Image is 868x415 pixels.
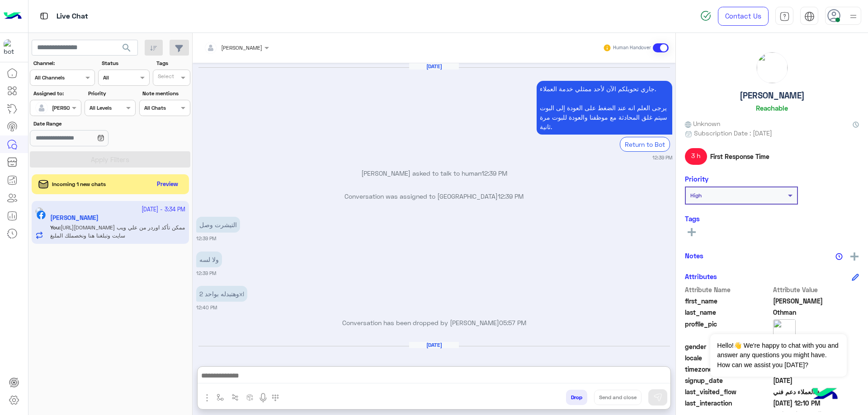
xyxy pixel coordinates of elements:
[773,285,859,294] span: Attribute Value
[779,11,790,22] img: tab
[231,394,239,401] img: Trigger scenario
[196,191,672,201] p: Conversation was assigned to [GEOGRAPHIC_DATA]
[196,235,216,242] small: 12:39 PM
[196,304,217,311] small: 12:40 PM
[221,44,262,51] span: [PERSON_NAME]
[685,364,771,374] span: timezone
[258,392,269,403] img: send voice note
[196,217,240,233] p: 22/9/2025, 12:39 PM
[38,10,50,22] img: tab
[685,214,859,223] h6: Tags
[773,376,859,385] span: 2024-08-21T09:11:28.718Z
[685,175,708,183] h6: Priority
[228,390,243,405] button: Trigger scenario
[756,104,788,112] h6: Reachable
[153,178,182,191] button: Preview
[652,154,672,161] small: 12:39 PM
[685,308,771,317] span: last_name
[804,11,815,22] img: tab
[196,318,672,327] p: Conversation has been dropped by [PERSON_NAME]
[4,7,22,26] img: Logo
[685,398,771,408] span: last_interaction
[710,152,769,161] span: First Response Time
[566,390,587,405] button: Drop
[594,390,642,405] button: Send and close
[246,394,254,401] img: create order
[156,59,189,67] label: Tags
[88,89,135,98] label: Priority
[4,39,20,56] img: 713415422032625
[142,89,189,98] label: Note mentions
[773,387,859,396] span: خدمة العملاء دعم فني
[757,52,788,83] img: picture
[700,10,711,21] img: spinner
[773,398,859,408] span: 2025-09-23T09:10:31.318Z
[498,192,524,200] span: 12:39 PM
[740,90,805,101] h5: [PERSON_NAME]
[243,390,258,405] button: create order
[102,59,148,67] label: Status
[685,148,707,164] span: 3 h
[156,72,174,83] div: Select
[685,285,771,294] span: Attribute Name
[30,151,190,168] button: Apply Filters
[718,7,769,26] a: Contact Us
[121,42,132,53] span: search
[773,308,859,317] span: Othman
[685,387,771,396] span: last_visited_flow
[196,168,672,178] p: [PERSON_NAME] asked to talk to human
[57,10,88,23] p: Live Chat
[694,128,772,138] span: Subscription Date : [DATE]
[35,102,48,114] img: defaultAdmin.png
[196,270,216,277] small: 12:39 PM
[809,379,841,410] img: hulul-logo.png
[850,252,859,261] img: add
[685,319,771,340] span: profile_pic
[33,89,80,98] label: Assigned to:
[685,119,720,128] span: Unknown
[196,286,247,302] p: 22/9/2025, 12:40 PM
[848,11,859,22] img: profile
[685,353,771,363] span: locale
[196,252,222,267] p: 22/9/2025, 12:39 PM
[653,393,662,402] img: send message
[775,7,793,26] a: tab
[613,44,651,51] small: Human Handover
[773,296,859,306] span: Ahmed
[213,390,228,405] button: select flow
[481,169,507,177] span: 12:39 PM
[33,120,135,128] label: Date Range
[835,253,843,260] img: notes
[202,392,212,403] img: send attachment
[620,137,670,152] div: Return to Bot
[690,192,702,199] b: High
[685,296,771,306] span: first_name
[52,180,106,188] span: Incoming 1 new chats
[685,376,771,385] span: signup_date
[499,319,526,326] span: 05:57 PM
[217,394,224,401] img: select flow
[409,342,459,348] h6: [DATE]
[116,40,138,59] button: search
[685,252,703,260] h6: Notes
[710,334,846,377] span: Hello!👋 We're happy to chat with you and answer any questions you might have. How can we assist y...
[272,394,279,401] img: make a call
[409,63,459,70] h6: [DATE]
[537,81,672,135] p: 22/9/2025, 12:39 PM
[685,272,717,280] h6: Attributes
[685,342,771,351] span: gender
[33,59,94,67] label: Channel:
